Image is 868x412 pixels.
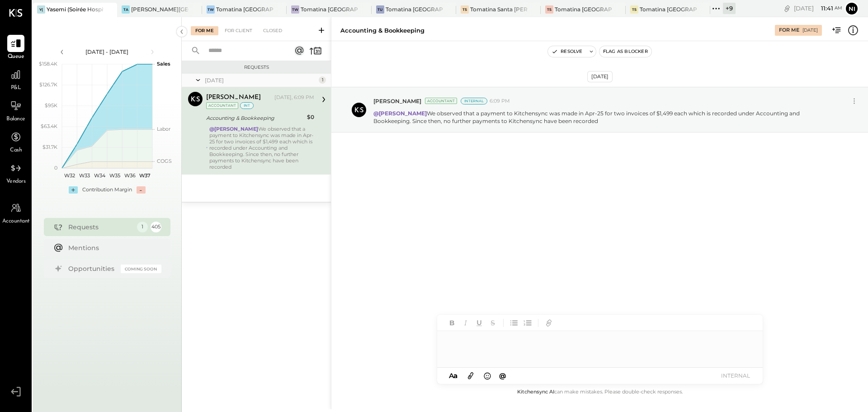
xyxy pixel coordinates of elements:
text: W36 [124,172,135,179]
div: For Me [779,27,799,34]
a: P&L [0,66,31,92]
div: - [137,186,146,194]
span: Vendors [6,178,26,186]
a: Queue [0,35,31,61]
strong: @[PERSON_NAME] [209,126,258,132]
div: [PERSON_NAME][GEOGRAPHIC_DATA] [131,5,188,13]
div: 1 [319,76,326,84]
button: Aa [446,371,461,381]
text: W37 [139,172,150,179]
span: Queue [8,53,24,61]
button: Add URL [543,317,555,329]
div: [DATE], 6:09 PM [274,94,314,101]
span: P&L [11,84,21,92]
div: $0 [307,113,314,122]
text: $158.4K [39,61,57,67]
div: [DATE] [802,27,818,33]
div: Coming Soon [121,265,161,273]
text: COGS [157,158,172,164]
text: W32 [64,172,75,179]
div: + [69,186,78,194]
text: $63.4K [41,123,57,129]
div: For Me [191,26,218,35]
a: Accountant [0,199,31,226]
div: Tomatina [GEOGRAPHIC_DATA][PERSON_NAME] [640,5,697,13]
button: Resolve [548,46,586,57]
text: 0 [54,165,57,171]
div: Requests [68,223,132,232]
div: TW [291,5,299,14]
text: Labor [157,126,170,132]
span: [PERSON_NAME] [373,97,421,105]
text: W33 [79,172,90,179]
button: Flag as Blocker [599,46,651,57]
span: Cash [10,147,22,155]
div: int [240,102,254,109]
span: a [453,371,458,380]
text: $31.7K [42,144,57,150]
div: [PERSON_NAME] [206,93,261,102]
div: Tomatina Santa [PERSON_NAME] [470,5,527,13]
button: Ni [844,1,859,16]
div: Tomatina [GEOGRAPHIC_DATA] [555,5,612,13]
button: INTERNAL [717,369,754,382]
div: TS [461,5,469,14]
button: Strikethrough [487,317,499,329]
text: Sales [157,61,170,67]
button: Unordered List [508,317,520,329]
button: Bold [446,317,458,329]
div: Accounting & Bookkeeping [206,114,304,123]
div: For Client [220,26,257,35]
span: Accountant [2,218,30,226]
span: Balance [6,115,25,123]
div: Yasemi (Soirée Hospitality Group) [47,5,104,13]
text: $95K [45,102,57,109]
div: [DATE] [587,71,613,82]
text: $126.7K [39,81,57,88]
text: W34 [94,172,105,179]
strong: @[PERSON_NAME] [373,110,427,117]
div: Tomatina [GEOGRAPHIC_DATA] [216,5,273,13]
div: Tomatina [GEOGRAPHIC_DATA] [386,5,443,13]
div: TS [630,5,638,14]
div: + 9 [723,3,736,14]
a: Balance [0,97,31,123]
div: Mentions [68,243,157,252]
div: Requests [186,64,326,71]
div: We observed that a payment to Kitchensync was made in Apr-25 for two invoices of $1,499 each whic... [209,126,314,170]
button: Underline [473,317,485,329]
button: Ordered List [522,317,533,329]
button: Italic [460,317,472,329]
div: Accountant [425,98,457,104]
p: We observed that a payment to Kitchensync was made in Apr-25 for two invoices of $1,499 each whic... [373,109,836,125]
div: [DATE] - [DATE] [69,48,146,56]
div: Tomatina [GEOGRAPHIC_DATA] [301,5,358,13]
span: @ [499,371,506,380]
div: [DATE] [205,76,316,84]
div: TA [122,5,130,14]
div: Accountant [206,102,238,109]
div: Internal [461,98,487,104]
a: Vendors [0,160,31,186]
div: 1 [137,222,148,232]
div: [DATE] [794,4,842,13]
button: @ [496,370,509,381]
div: TW [207,5,215,14]
div: Closed [259,26,287,35]
a: Cash [0,128,31,155]
div: TS [545,5,553,14]
div: Opportunities [68,264,116,273]
text: W35 [109,172,120,179]
div: Accounting & Bookkeeping [340,26,425,35]
div: 405 [151,222,161,232]
div: Contribution Margin [82,186,132,194]
div: Y( [37,5,45,14]
div: copy link [783,4,792,13]
span: 6:09 PM [490,98,510,105]
div: TU [376,5,384,14]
